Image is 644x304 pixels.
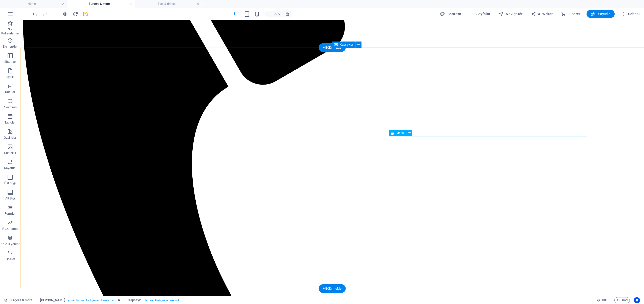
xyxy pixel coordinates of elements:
span: Kapsayıcı [340,43,353,46]
button: 100% [264,11,282,17]
button: Dahası [619,10,642,18]
p: Görseller [4,151,16,155]
button: save [82,11,88,17]
p: Tablolar [5,120,16,125]
p: Sütunlar [4,60,16,64]
span: Sayfalar [469,11,491,16]
span: Yayınla [591,11,611,16]
button: Kod [614,297,630,303]
button: Tasarım [438,10,463,18]
h4: Burgers & more [67,1,135,7]
p: Akordeon [4,105,17,109]
p: Elementler [3,45,17,49]
div: Tasarım (Ctrl+Alt+Y) [438,10,463,18]
p: Kaydırıcı [4,166,16,170]
h6: 100% [272,11,280,17]
p: Pazarlama [2,227,18,231]
button: Yayınla [587,10,615,18]
div: + Bölüm ekle [319,43,346,52]
span: Dahası [621,11,640,16]
span: 00 00 [602,297,610,303]
i: Bu element, özelleştirilebilir bir ön ayar [118,299,120,301]
span: Seçmek için tıkla. Düzenlemek için çift tıkla [40,297,65,303]
button: Sayfalar [467,10,493,18]
button: Usercentrics [634,297,640,303]
span: . preset-text-and-background-burger-more [67,297,116,303]
div: + Bölüm ekle [319,284,346,293]
p: İçerik [6,75,14,79]
span: Kod [617,297,628,303]
span: : [606,298,607,302]
span: Tasarım [440,11,461,16]
a: Seçimi iptal etmek için tıkla. Sayfaları açmak için çift tıkla [4,297,32,303]
button: AI Writer [529,10,555,18]
i: Yeniden boyutlandırmada yakınlaştırma düzeyini seçilen cihaza uyacak şekilde otomatik olarak ayarla. [285,12,290,16]
nav: breadcrumb [40,297,179,303]
h4: Beer & drinks [135,1,202,7]
button: reload [72,11,78,17]
button: undo [32,11,38,17]
p: Formlar [5,212,16,216]
button: Ticaret [559,10,582,18]
span: . text-and-background-content [144,297,179,303]
span: Metin [396,132,404,135]
h6: Oturum süresi [597,297,610,303]
p: Kutular [5,90,15,94]
p: Alt Bigi [5,196,15,200]
i: Geri al: Metni değiştir (Ctrl+Z) [32,11,38,17]
i: Kaydet (Ctrl+S) [83,11,88,17]
span: Ticaret [561,11,580,16]
p: Koleksiyonlar [1,242,19,246]
span: AI Writer [531,11,553,16]
button: Navigatör [497,10,525,18]
p: Özellikler [4,136,16,140]
span: Navigatör [499,11,523,16]
p: Ticaret [5,257,15,261]
span: Seçmek için tıkla. Düzenlemek için çift tıkla [128,297,143,303]
p: Üst bilgi [4,181,16,185]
